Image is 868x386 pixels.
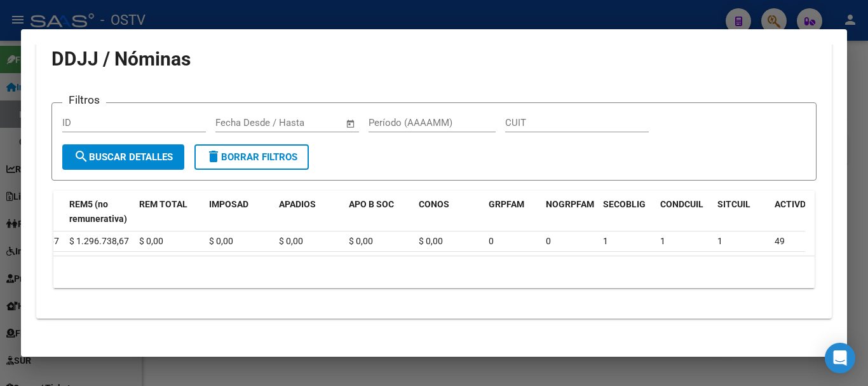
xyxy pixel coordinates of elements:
[775,199,817,209] span: ACTIVDES
[344,191,414,233] datatable-header-cell: APO B SOC
[349,236,373,246] span: $ 0,00
[484,191,541,233] datatable-header-cell: GRPFAM
[134,191,204,233] datatable-header-cell: REM TOTAL
[414,191,484,233] datatable-header-cell: CONOS
[419,236,443,246] span: $ 0,00
[349,199,394,209] span: APO B SOC
[655,191,712,233] datatable-header-cell: CONDCUIL
[194,144,309,170] button: Borrar Filtros
[62,144,184,170] button: Buscar Detalles
[489,199,524,209] span: GRPFAM
[344,116,358,131] button: Open calendar
[62,93,106,107] h3: Filtros
[74,151,173,163] span: Buscar Detalles
[419,199,449,209] span: CONOS
[279,236,303,246] span: $ 0,00
[603,236,608,246] span: 1
[206,149,221,164] mat-icon: delete
[541,191,598,233] datatable-header-cell: NOGRPFAM
[64,191,134,233] datatable-header-cell: REM5 (no remunerativa)
[206,151,297,163] span: Borrar Filtros
[660,236,665,246] span: 1
[139,236,163,246] span: $ 0,00
[660,199,703,209] span: CONDCUIL
[209,236,233,246] span: $ 0,00
[603,199,646,209] span: SECOBLIG
[69,236,129,246] span: $ 1.296.738,67
[74,149,89,164] mat-icon: search
[546,236,551,246] span: 0
[717,199,750,209] span: SITCUIL
[775,236,785,246] span: 49
[204,191,274,233] datatable-header-cell: IMPOSAD
[598,191,655,233] datatable-header-cell: SECOBLIG
[770,191,827,233] datatable-header-cell: ACTIVDES
[274,191,344,233] datatable-header-cell: APADIOS
[279,199,316,209] span: APADIOS
[139,199,187,209] span: REM TOTAL
[209,199,248,209] span: IMPOSAD
[278,117,340,128] input: Fecha fin
[489,236,494,246] span: 0
[215,117,267,128] input: Fecha inicio
[69,199,127,224] span: REM5 (no remunerativa)
[717,236,722,246] span: 1
[51,48,191,70] span: DDJJ / Nóminas
[825,343,855,373] div: Open Intercom Messenger
[712,191,770,233] datatable-header-cell: SITCUIL
[546,199,594,209] span: NOGRPFAM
